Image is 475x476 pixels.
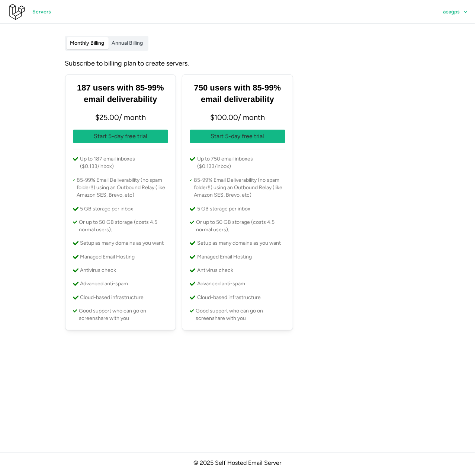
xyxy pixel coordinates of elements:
[65,58,410,69] div: Subscribe to billing plan to create servers.
[196,219,285,234] p: Or up to 50 GB storage (costs 4.5 normal users).
[197,239,281,247] p: Setup as many domains as you want
[80,294,144,301] p: Cloud-based infrastructure
[197,253,252,261] p: Managed Email Hosting
[197,205,250,213] p: 5 GB storage per inbox
[443,9,460,15] span: acagps
[79,219,168,234] p: Or up to 50 GB storage (costs 4.5 normal users).
[194,177,285,199] p: 85-99% Email Deliverability (no spam folder!!) using an Outbound Relay (like Amazon SES, Brevo, etc)
[190,130,285,143] button: Start 5-day free trial
[80,155,168,171] p: Up to 187 email inboxes ($0.133/inbox)
[73,111,169,124] p: $ 25.00 / month
[73,130,169,143] button: Start 5-day free trial
[77,177,168,199] p: 85-99% Email Deliverability (no spam folder!!) using an Outbound Relay (like Amazon SES, Brevo, etc)
[73,82,169,105] h3: 187 users with 85-99% email deliverability
[80,280,128,288] p: Advanced anti-spam
[197,267,233,274] p: Antivirus check
[80,267,116,274] p: Antivirus check
[211,132,264,141] p: Start 5-day free trial
[436,5,475,19] button: acagps
[197,155,285,171] p: Up to 750 email inboxes ($0.133/inbox)
[80,205,134,213] p: 5 GB storage per inbox
[32,6,51,18] span: Servers
[197,294,261,301] p: Cloud-based infrastructure
[190,111,285,124] p: $ 100.00 / month
[112,40,143,46] span: Annual Billing
[70,40,105,46] span: Monthly Billing
[80,253,135,261] p: Managed Email Hosting
[25,5,58,19] a: Servers
[94,132,147,141] p: Start 5-day free trial
[197,280,245,288] p: Advanced anti-spam
[196,307,285,323] p: Good support who can go on screenshare with you
[79,307,168,323] p: Good support who can go on screenshare with you
[80,239,164,247] p: Setup as many domains as you want
[190,82,285,105] h3: 750 users with 85-99% email deliverability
